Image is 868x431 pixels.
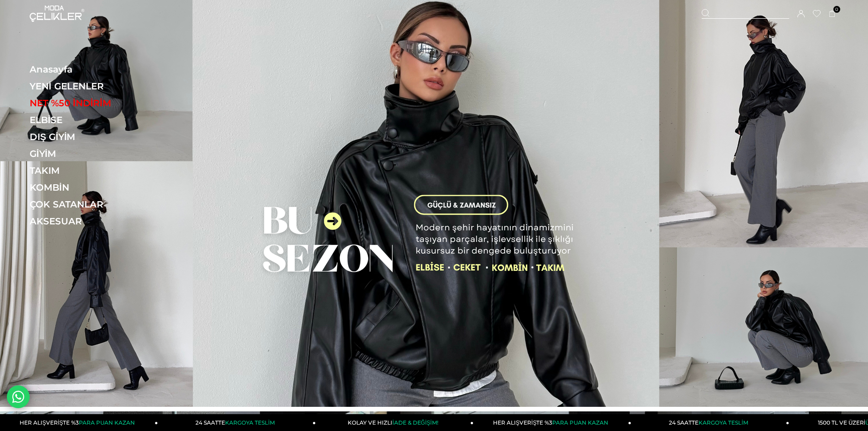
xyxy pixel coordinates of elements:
[30,114,155,125] a: ELBİSE
[158,414,316,431] a: 24 SAATTEKARGOYA TESLİM
[30,182,155,193] a: KOMBİN
[699,419,748,426] span: KARGOYA TESLİM
[30,165,155,176] a: TAKIM
[225,419,274,426] span: KARGOYA TESLİM
[30,148,155,159] a: GİYİM
[30,81,155,92] a: YENİ GELENLER
[30,5,84,22] img: logo
[552,419,608,426] span: PARA PUAN KAZAN
[30,199,155,210] a: ÇOK SATANLAR
[316,414,473,431] a: KOLAY VE HIZLIİADE & DEĞİŞİM!
[473,414,631,431] a: HER ALIŞVERİŞTE %3PARA PUAN KAZAN
[829,10,836,17] a: 0
[632,414,789,431] a: 24 SAATTEKARGOYA TESLİM
[30,131,155,142] a: DIŞ GİYİM
[79,419,135,426] span: PARA PUAN KAZAN
[30,216,155,227] a: AKSESUAR
[30,64,155,75] a: Anasayfa
[30,98,155,109] a: NET %50 İNDİRİM
[392,419,438,426] span: İADE & DEĞİŞİM!
[833,6,840,13] span: 0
